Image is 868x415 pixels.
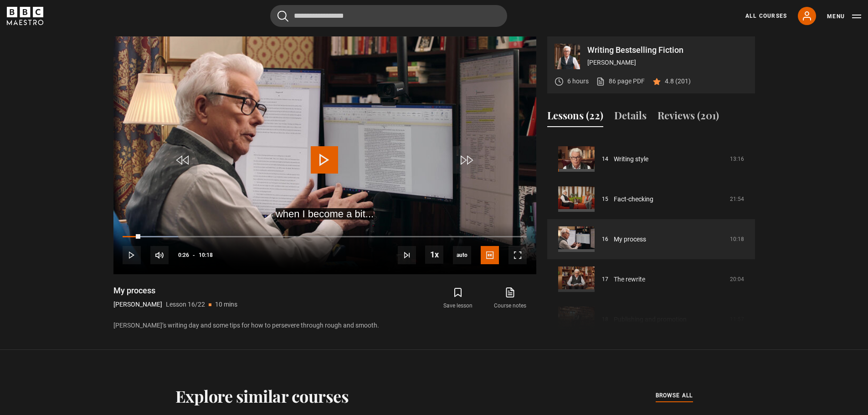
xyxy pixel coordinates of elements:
[587,46,748,54] p: Writing Bestselling Fiction
[175,386,349,405] h2: Explore similar courses
[547,108,603,127] button: Lessons (22)
[123,246,141,264] button: Play
[484,285,536,312] a: Course notes
[614,108,647,127] button: Details
[481,246,499,264] button: Captions
[745,12,787,20] a: All Courses
[453,246,471,264] div: Current quality: 720p
[398,246,416,264] button: Next Lesson
[614,275,645,284] a: The rewrite
[614,195,653,204] a: Fact-checking
[113,285,237,296] h1: My process
[656,391,693,400] span: browse all
[567,77,589,86] p: 6 hours
[425,246,443,264] button: Playback Rate
[656,391,693,401] a: browse all
[508,246,527,264] button: Fullscreen
[657,108,719,127] button: Reviews (201)
[199,247,213,263] span: 10:18
[596,77,645,86] a: 86 page PDF
[277,10,288,22] button: Submit the search query
[432,285,484,312] button: Save lesson
[827,12,861,21] button: Toggle navigation
[178,247,189,263] span: 0:26
[150,246,169,264] button: Mute
[193,252,195,258] span: -
[215,300,237,309] p: 10 mins
[587,58,748,67] p: [PERSON_NAME]
[453,246,471,264] span: auto
[614,235,646,244] a: My process
[123,236,526,238] div: Progress Bar
[166,300,205,309] p: Lesson 16/22
[270,5,507,27] input: Search
[665,77,691,86] p: 4.8 (201)
[7,7,43,25] svg: BBC Maestro
[113,300,162,309] p: [PERSON_NAME]
[614,154,648,164] a: Writing style
[113,321,536,330] p: [PERSON_NAME]’s writing day and some tips for how to persevere through rough and smooth.
[113,36,536,274] video-js: Video Player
